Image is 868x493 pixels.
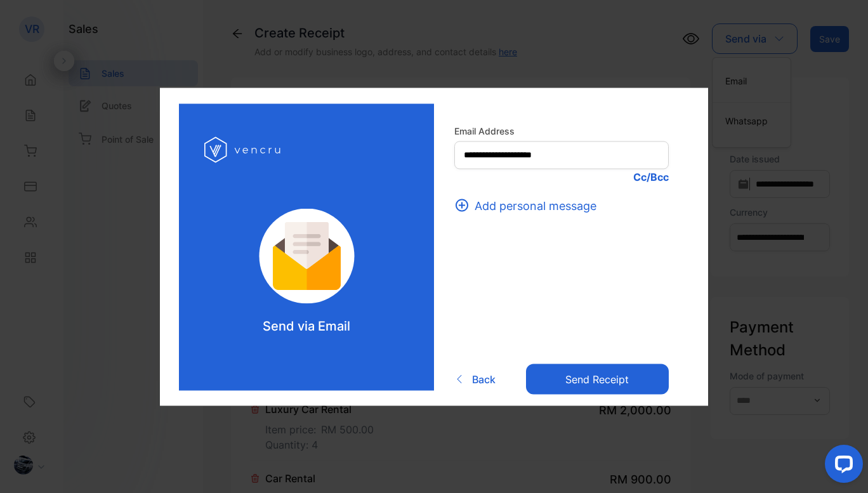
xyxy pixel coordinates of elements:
button: Send receipt [526,364,669,395]
button: Add personal message [454,197,604,214]
iframe: LiveChat chat widget [815,440,868,493]
img: log [242,208,372,303]
label: Email Address [454,124,669,137]
span: Add personal message [475,197,596,214]
span: Back [472,372,496,387]
img: log [204,129,284,170]
p: Cc/Bcc [454,169,669,184]
p: Send via Email [263,316,350,335]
